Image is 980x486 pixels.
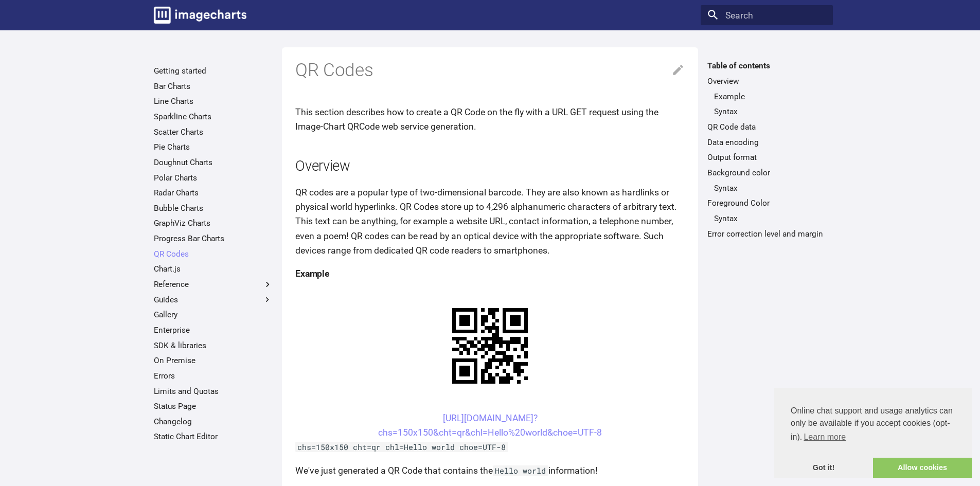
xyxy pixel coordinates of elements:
a: Syntax [714,106,826,117]
a: Sparkline Charts [154,112,273,122]
a: Changelog [154,417,273,427]
img: chart [434,290,546,402]
a: Getting started [154,66,273,76]
a: QR Code data [707,122,826,132]
label: Table of contents [701,61,833,71]
div: cookieconsent [774,388,972,478]
a: Background color [707,168,826,178]
img: logo [154,7,246,24]
label: Reference [154,279,273,290]
a: Limits and Quotas [154,386,273,397]
p: We've just generated a QR Code that contains the information! [295,463,685,478]
h1: QR Codes [295,59,685,82]
nav: Foreground Color [707,213,826,224]
label: Guides [154,295,273,305]
h2: Overview [295,156,685,176]
a: Overview [707,76,826,86]
a: Progress Bar Charts [154,233,273,244]
a: GraphViz Charts [154,218,273,228]
p: QR codes are a popular type of two-dimensional barcode. They are also known as hardlinks or physi... [295,185,685,258]
a: Static Chart Editor [154,431,273,442]
a: Bubble Charts [154,203,273,213]
a: Data encoding [707,137,826,148]
a: Syntax [714,183,826,193]
code: chs=150x150 cht=qr chl=Hello world choe=UTF-8 [295,442,508,452]
a: Syntax [714,213,826,224]
a: Line Charts [154,96,273,106]
a: Foreground Color [707,198,826,208]
a: Gallery [154,310,273,320]
a: dismiss cookie message [774,458,873,478]
a: Radar Charts [154,188,273,198]
a: On Premise [154,355,273,366]
nav: Overview [707,92,826,117]
a: Polar Charts [154,173,273,183]
a: Image-Charts documentation [149,2,251,28]
a: [URL][DOMAIN_NAME]?chs=150x150&cht=qr&chl=Hello%20world&choe=UTF-8 [378,413,602,438]
input: Search [701,5,833,26]
nav: Background color [707,183,826,193]
a: Pie Charts [154,142,273,152]
a: learn more about cookies [802,429,847,445]
a: Bar Charts [154,81,273,92]
a: Scatter Charts [154,127,273,137]
a: Enterprise [154,325,273,335]
a: allow cookies [873,458,972,478]
a: Doughnut Charts [154,157,273,168]
nav: Table of contents [701,61,833,239]
code: Hello world [493,465,548,476]
a: Output format [707,152,826,163]
a: Example [714,92,826,102]
a: SDK & libraries [154,340,273,351]
a: QR Codes [154,249,273,259]
a: Error correction level and margin [707,229,826,239]
a: Status Page [154,401,273,411]
h4: Example [295,266,685,281]
span: Online chat support and usage analytics can only be available if you accept cookies (opt-in). [791,405,955,445]
p: This section describes how to create a QR Code on the fly with a URL GET request using the Image-... [295,105,685,134]
a: Errors [154,371,273,381]
a: Chart.js [154,264,273,274]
